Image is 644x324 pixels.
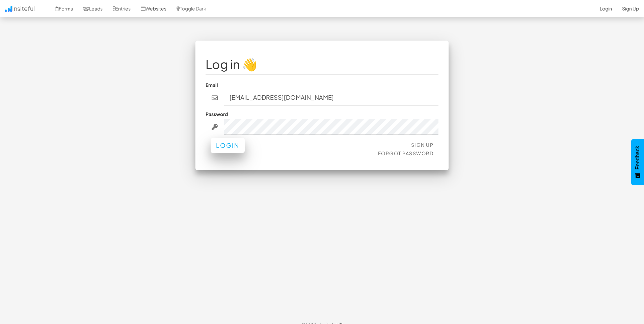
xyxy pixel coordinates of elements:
[224,90,439,106] input: john@doe.com
[5,6,12,12] img: icon.png
[631,139,644,185] button: Feedback - Show survey
[206,111,228,117] label: Password
[206,57,438,71] h1: Log in 👋
[411,142,434,148] a: Sign Up
[635,146,641,169] span: Feedback
[211,138,245,153] button: Login
[206,82,218,88] label: Email
[378,150,434,156] a: Forgot Password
